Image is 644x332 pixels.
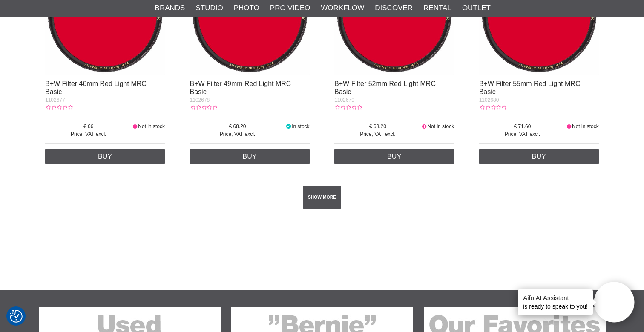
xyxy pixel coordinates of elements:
a: Buy [190,149,310,164]
a: Studio [195,3,223,14]
i: Not in stock [421,123,428,129]
a: Rental [423,3,451,14]
span: 1102680 [479,97,499,103]
span: Price, VAT excl. [45,130,132,138]
img: Revisit consent button [10,310,23,323]
a: Buy [334,149,454,164]
i: Not in stock [566,123,572,129]
span: Price, VAT excl. [479,130,566,138]
a: B+W Filter 49mm Red Light MRC Basic [190,80,291,95]
div: Customer rating: 0 [190,104,217,112]
div: Customer rating: 0 [334,104,362,112]
span: 1102677 [45,97,65,103]
a: Brands [155,3,185,14]
div: is ready to speak to you! [518,289,593,315]
span: Not in stock [138,123,165,129]
a: Pro Video [270,3,310,14]
a: Workflow [321,3,364,14]
a: Buy [45,149,165,164]
span: 68.20 [334,123,421,130]
span: Price, VAT excl. [190,130,285,138]
a: Photo [234,3,259,14]
i: In stock [285,123,292,129]
h4: Aifo AI Assistant [523,293,588,302]
i: Not in stock [132,123,138,129]
span: 68.20 [190,123,285,130]
a: Buy [479,149,599,164]
div: Customer rating: 0 [479,104,506,112]
a: B+W Filter 55mm Red Light MRC Basic [479,80,581,95]
span: 71.60 [479,123,566,130]
button: Consent Preferences [10,309,23,324]
span: Price, VAT excl. [334,130,421,138]
a: B+W Filter 46mm Red Light MRC Basic [45,80,147,95]
a: Discover [375,3,413,14]
a: SHOW MORE [303,186,342,209]
span: In stock [292,123,309,129]
span: 1102679 [334,97,354,103]
div: Customer rating: 0 [45,104,72,112]
span: 66 [45,123,132,130]
a: Outlet [462,3,491,14]
span: Not in stock [427,123,454,129]
a: B+W Filter 52mm Red Light MRC Basic [334,80,436,95]
span: Not in stock [572,123,599,129]
span: 1102678 [190,97,210,103]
